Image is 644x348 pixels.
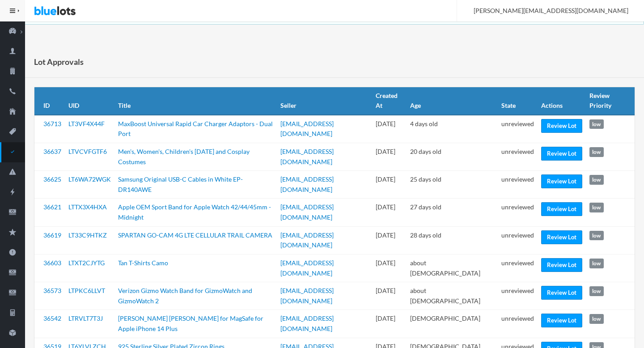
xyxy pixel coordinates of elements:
a: 36603 [43,259,61,267]
a: Review Lot [541,119,582,133]
span: [PERSON_NAME][EMAIL_ADDRESS][DOMAIN_NAME] [464,7,628,14]
a: LTXT2CJYTG [68,259,105,267]
a: Samsung Original USB-C Cables in White EP-DR140AWE [118,175,243,193]
a: LT33C9HTKZ [68,231,107,239]
td: 28 days old [407,226,497,254]
a: [EMAIL_ADDRESS][DOMAIN_NAME] [280,203,334,221]
td: unreviewed [498,143,538,171]
a: [EMAIL_ADDRESS][DOMAIN_NAME] [280,120,334,138]
span: low [589,314,604,324]
th: Age [407,87,497,115]
td: [DATE] [372,199,407,226]
a: Verizon Gizmo Watch Band for GizmoWatch and GizmoWatch 2 [118,287,252,305]
td: [DATE] [372,143,407,171]
td: [DEMOGRAPHIC_DATA] [407,310,497,338]
span: low [589,259,604,268]
a: [EMAIL_ADDRESS][DOMAIN_NAME] [280,287,334,305]
a: LT6WA72WGK [68,175,111,183]
a: Review Lot [541,174,582,188]
td: about [DEMOGRAPHIC_DATA] [407,254,497,282]
a: [EMAIL_ADDRESS][DOMAIN_NAME] [280,231,334,249]
td: 20 days old [407,143,497,171]
th: Created At [372,87,407,115]
td: about [DEMOGRAPHIC_DATA] [407,282,497,310]
a: LTVCVFGTF6 [68,148,107,155]
th: Title [114,87,277,115]
td: [DATE] [372,171,407,199]
td: [DATE] [372,226,407,254]
a: [EMAIL_ADDRESS][DOMAIN_NAME] [280,148,334,166]
th: UID [65,87,114,115]
a: [PERSON_NAME] [PERSON_NAME] for MagSafe for Apple iPhone 14 Plus [118,314,263,332]
td: [DATE] [372,282,407,310]
th: State [498,87,538,115]
a: 36542 [43,314,61,322]
a: 36637 [43,148,61,155]
td: unreviewed [498,199,538,226]
td: unreviewed [498,310,538,338]
a: LTPKC6LLVT [68,287,105,294]
span: low [589,119,604,129]
th: Actions [538,87,586,115]
th: Review Priority [586,87,635,115]
th: ID [34,87,65,115]
a: [EMAIL_ADDRESS][DOMAIN_NAME] [280,259,334,277]
a: Review Lot [541,286,582,300]
span: low [589,231,604,241]
span: low [589,147,604,157]
a: 36625 [43,175,61,183]
td: 4 days old [407,115,497,143]
a: Review Lot [541,147,582,161]
a: Tan T-Shirts Camo [118,259,168,267]
th: Seller [277,87,372,115]
td: unreviewed [498,282,538,310]
a: 36621 [43,203,61,211]
td: unreviewed [498,171,538,199]
td: unreviewed [498,226,538,254]
td: 27 days old [407,199,497,226]
h1: Lot Approvals [34,55,84,68]
a: LT3VF4X44F [68,120,105,127]
span: low [589,203,604,212]
td: 25 days old [407,171,497,199]
a: 36573 [43,287,61,294]
td: [DATE] [372,115,407,143]
span: low [589,286,604,296]
a: SPARTAN GO-CAM 4G LTE CELLULAR TRAIL CAMERA [118,231,272,239]
a: LTRVLT7T3J [68,314,103,322]
a: [EMAIL_ADDRESS][DOMAIN_NAME] [280,314,334,332]
a: 36713 [43,120,61,127]
td: [DATE] [372,310,407,338]
a: [EMAIL_ADDRESS][DOMAIN_NAME] [280,175,334,193]
td: [DATE] [372,254,407,282]
a: 36619 [43,231,61,239]
a: Review Lot [541,314,582,327]
a: Review Lot [541,230,582,244]
a: Review Lot [541,202,582,216]
a: Men's, Women's, Children's [DATE] and Cosplay Costumes [118,148,250,166]
a: LTTX3X4HXA [68,203,107,211]
td: unreviewed [498,254,538,282]
span: low [589,175,604,185]
td: unreviewed [498,115,538,143]
a: MaxBoost Universal Rapid Car Charger Adaptors - Dual Port [118,120,273,138]
a: Review Lot [541,258,582,272]
a: Apple OEM Sport Band for Apple Watch 42/44/45mm - Midnight [118,203,271,221]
